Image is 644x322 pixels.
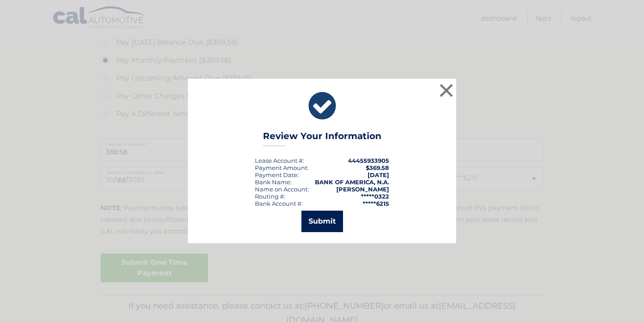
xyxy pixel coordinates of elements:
strong: BANK OF AMERICA, N.A. [315,178,389,186]
div: Name on Account: [255,186,309,193]
span: [DATE] [368,171,389,178]
div: Bank Account #: [255,200,303,207]
strong: 44455933905 [348,157,389,164]
div: Lease Account #: [255,157,304,164]
span: Payment Date [255,171,297,178]
h3: Review Your Information [263,131,381,146]
button: Submit [301,211,343,232]
div: Routing #: [255,193,285,200]
div: Bank Name: [255,178,292,186]
button: × [437,81,455,99]
div: Payment Amount: [255,164,309,171]
div: : [255,171,299,178]
span: $369.58 [366,164,389,171]
strong: [PERSON_NAME] [336,186,389,193]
